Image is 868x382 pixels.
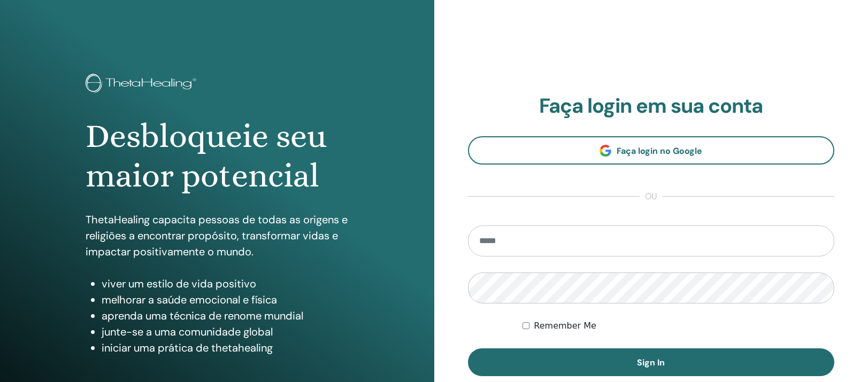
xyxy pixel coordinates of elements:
[523,319,834,332] div: Keep me authenticated indefinitely or until I manually logout
[102,324,348,340] li: junte-se a uma comunidade global
[86,116,348,196] h1: Desbloqueie seu maior potencial
[637,357,665,368] span: Sign In
[534,319,596,332] label: Remember Me
[102,292,348,308] li: melhorar a saúde emocional e física
[468,94,835,119] h2: Faça login em sua conta
[468,348,835,376] button: Sign In
[102,340,348,356] li: iniciar uma prática de thetahealing
[617,145,702,157] span: Faça login no Google
[102,276,348,292] li: viver um estilo de vida positivo
[86,212,348,260] p: ThetaHealing capacita pessoas de todas as origens e religiões a encontrar propósito, transformar ...
[468,136,835,165] a: Faça login no Google
[102,308,348,324] li: aprenda uma técnica de renome mundial
[640,190,662,203] span: ou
